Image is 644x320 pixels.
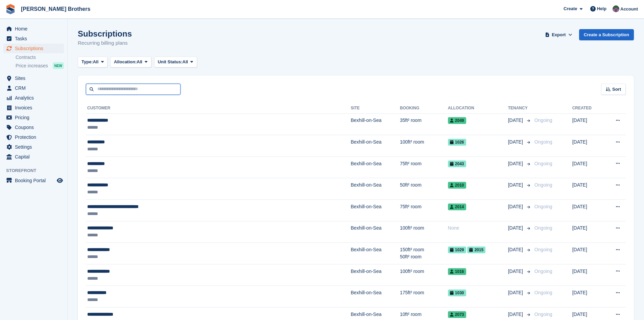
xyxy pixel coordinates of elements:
[15,34,55,43] span: Tasks
[534,290,552,295] span: Ongoing
[15,73,55,83] span: Sites
[3,93,64,103] a: menu
[78,39,132,47] p: Recurring billing plans
[508,160,524,167] span: [DATE]
[534,204,552,209] span: Ongoing
[5,4,16,14] img: stora-icon-8386f47178a22dfd0bd8f6a31ec36ba5ce8667c1dd55bd0f319d3a0aa187defe.svg
[620,6,638,13] span: Account
[78,57,108,68] button: Type: All
[3,103,64,112] a: menu
[137,59,142,65] span: All
[613,5,619,12] img: Nick Wright
[154,57,197,68] button: Unit Status: All
[534,161,552,166] span: Ongoing
[16,62,64,69] a: Price increases NEW
[16,63,48,69] span: Price increases
[3,73,64,83] a: menu
[448,161,466,167] span: 2043
[400,243,448,264] td: 150ft² room 50ft² room
[400,264,448,286] td: 100ft² room
[400,103,448,114] th: Booking
[448,225,508,232] div: None
[572,103,603,114] th: Created
[534,269,552,274] span: Ongoing
[351,156,400,178] td: Bexhill-on-Sea
[400,286,448,307] td: 175ft² room
[534,118,552,123] span: Ongoing
[508,289,524,296] span: [DATE]
[15,176,55,185] span: Booking Portal
[508,311,524,318] span: [DATE]
[6,167,67,174] span: Storefront
[53,62,64,69] div: NEW
[534,312,552,317] span: Ongoing
[15,142,55,152] span: Settings
[3,152,64,162] a: menu
[534,247,552,252] span: Ongoing
[351,286,400,307] td: Bexhill-on-Sea
[564,5,577,12] span: Create
[400,200,448,221] td: 75ft² room
[15,44,55,53] span: Subscriptions
[467,247,485,253] span: 2015
[508,246,524,253] span: [DATE]
[572,135,603,157] td: [DATE]
[508,117,524,124] span: [DATE]
[15,93,55,103] span: Analytics
[15,83,55,93] span: CRM
[3,34,64,43] a: menu
[508,138,524,146] span: [DATE]
[534,139,552,145] span: Ongoing
[448,182,466,189] span: 2010
[572,286,603,307] td: [DATE]
[534,182,552,188] span: Ongoing
[572,113,603,135] td: [DATE]
[56,176,64,185] a: Preview store
[448,311,466,318] span: 2073
[351,221,400,243] td: Bexhill-on-Sea
[3,123,64,132] a: menu
[448,268,466,275] span: 1016
[15,113,55,122] span: Pricing
[508,203,524,210] span: [DATE]
[572,156,603,178] td: [DATE]
[448,117,466,124] span: 2049
[572,178,603,200] td: [DATE]
[534,225,552,231] span: Ongoing
[351,103,400,114] th: Site
[572,243,603,264] td: [DATE]
[158,59,183,65] span: Unit Status:
[3,113,64,122] a: menu
[400,135,448,157] td: 100ft² room
[114,59,137,65] span: Allocation:
[544,29,574,40] button: Export
[400,178,448,200] td: 50ft² room
[552,31,566,38] span: Export
[448,139,466,146] span: 1026
[16,54,64,61] a: Contracts
[351,264,400,286] td: Bexhill-on-Sea
[579,29,634,40] a: Create a Subscription
[18,3,93,15] a: [PERSON_NAME] Brothers
[3,24,64,34] a: menu
[351,243,400,264] td: Bexhill-on-Sea
[508,225,524,232] span: [DATE]
[3,44,64,53] a: menu
[572,200,603,221] td: [DATE]
[3,142,64,152] a: menu
[15,103,55,112] span: Invoices
[78,29,132,38] h1: Subscriptions
[400,113,448,135] td: 35ft² room
[15,24,55,34] span: Home
[15,123,55,132] span: Coupons
[572,221,603,243] td: [DATE]
[351,200,400,221] td: Bexhill-on-Sea
[572,264,603,286] td: [DATE]
[351,178,400,200] td: Bexhill-on-Sea
[448,247,466,253] span: 1029
[93,59,99,65] span: All
[15,132,55,142] span: Protection
[448,204,466,210] span: 2014
[3,176,64,185] a: menu
[81,59,93,65] span: Type:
